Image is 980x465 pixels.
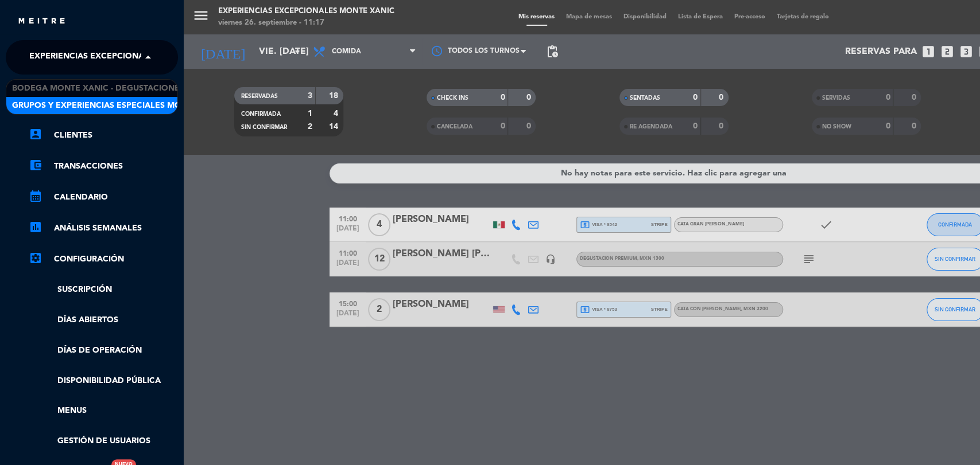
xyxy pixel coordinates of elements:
[29,314,178,327] a: Días abiertos
[29,404,178,417] a: Menus
[29,158,42,172] i: account_balance_wallet
[29,220,42,234] i: assessment
[12,99,226,112] span: Grupos y Experiencias especiales Monte Xanic
[29,189,42,203] i: calendar_month
[29,252,178,266] a: Configuración
[29,251,42,265] i: settings_applications
[29,283,178,296] a: Suscripción
[17,17,66,26] img: MEITRE
[29,45,219,69] span: Experiencias Excepcionales Monte Xanic
[29,128,178,142] a: account_boxClientes
[29,127,42,141] i: account_box
[29,374,178,388] a: Disponibilidad pública
[29,190,178,204] a: calendar_monthCalendario
[29,159,178,173] a: account_balance_walletTransacciones
[12,82,184,95] span: Bodega Monte Xanic - Degustaciones
[29,221,178,235] a: assessmentANÁLISIS SEMANALES
[29,344,178,357] a: Días de Operación
[29,435,178,448] a: Gestión de usuarios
